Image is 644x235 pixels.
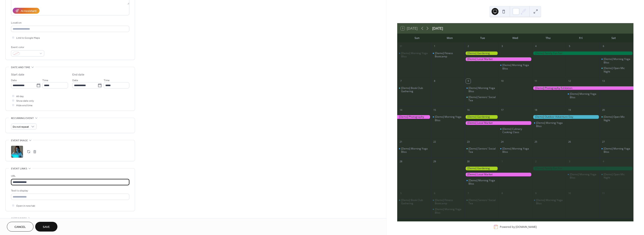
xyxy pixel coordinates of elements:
[466,44,471,49] div: 2
[500,79,505,84] div: 10
[567,44,572,49] div: 5
[604,57,632,64] div: [Demo] Morning Yoga Bliss
[11,65,30,70] span: Date and time
[567,139,572,144] div: 26
[604,173,632,179] div: [Demo] Open Mic Night
[432,139,437,144] div: 22
[431,198,465,205] div: [Demo] Fitness Bootcamp
[532,52,633,55] div: [Demo] Family Fun Fair
[401,198,429,205] div: [Demo] Book Club Gathering
[532,115,600,119] div: [Demo] Outdoor Adventure Day
[601,139,606,144] div: 27
[21,9,36,13] div: AI Assistant
[533,139,538,144] div: 25
[14,225,26,229] span: Cancel
[42,78,48,83] span: Time
[432,159,437,164] div: 29
[533,191,538,196] div: 9
[11,72,24,77] div: Start date
[601,79,606,84] div: 13
[465,167,498,170] div: [Demo] Gardening Workshop
[533,44,538,49] div: 4
[600,57,633,64] div: [Demo] Morning Yoga Bliss
[536,121,564,128] div: [Demo] Morning Yoga Bliss
[399,79,403,84] div: 7
[72,72,84,77] div: End date
[435,52,463,58] div: [Demo] Fitness Bootcamp
[597,34,630,42] div: Sat
[432,44,437,49] div: 1
[11,21,128,25] div: Location
[11,45,43,50] div: Event color
[399,159,403,164] div: 28
[435,208,463,214] div: [Demo] Morning Yoga Bliss
[567,108,572,112] div: 19
[43,225,50,229] span: Save
[500,44,505,49] div: 3
[500,225,537,229] div: Powered by
[399,139,403,144] div: 21
[399,191,403,196] div: 5
[468,147,497,154] div: [Demo] Seniors' Social Tea
[465,86,498,93] div: [Demo] Morning Yoga Bliss
[600,66,633,73] div: [Demo] Open Mic Night
[498,127,532,134] div: [Demo] Culinary Cooking Class
[604,115,632,122] div: [Demo] Open Mic Night
[11,146,23,158] div: ;
[500,191,505,196] div: 8
[11,138,28,143] span: Event image
[465,173,532,176] div: [Demo] Local Market
[498,147,532,154] div: [Demo] Morning Yoga Bliss
[435,115,463,122] div: [Demo] Morning Yoga Bliss
[397,147,431,154] div: [Demo] Morning Yoga Bliss
[399,44,403,49] div: 31
[397,86,431,93] div: [Demo] Book Club Gathering
[11,166,27,171] span: Event links
[431,52,465,58] div: [Demo] Fitness Bootcamp
[431,208,465,214] div: [Demo] Morning Yoga Bliss
[532,167,633,170] div: [Demo] Family Fun Fair
[7,222,33,232] button: Cancel
[468,179,497,185] div: [Demo] Morning Yoga Bliss
[431,115,465,122] div: [Demo] Morning Yoga Bliss
[13,8,40,14] button: AI Assistant
[465,121,532,125] div: [Demo] Local Market
[601,44,606,49] div: 6
[502,147,530,154] div: [Demo] Morning Yoga Bliss
[601,159,606,164] div: 4
[466,79,471,84] div: 9
[500,159,505,164] div: 1
[466,191,471,196] div: 7
[401,147,429,154] div: [Demo] Morning Yoga Bliss
[432,191,437,196] div: 6
[11,78,17,83] span: Date
[500,108,505,112] div: 17
[466,139,471,144] div: 23
[465,95,498,102] div: [Demo] Seniors' Social Tea
[16,36,40,40] span: Link to Google Maps
[465,179,498,185] div: [Demo] Morning Yoga Bliss
[499,34,532,42] div: Wed
[468,86,497,93] div: [Demo] Morning Yoga Bliss
[566,173,600,179] div: [Demo] Morning Yoga Bliss
[397,115,431,119] div: [Demo] Photography Exhibition
[16,103,33,108] span: Hide end time
[399,108,403,112] div: 14
[432,26,443,31] div: [DATE]
[465,57,532,61] div: [Demo] Local Market
[466,34,499,42] div: Tue
[35,222,57,232] button: Save
[432,79,437,84] div: 8
[532,121,566,128] div: [Demo] Morning Yoga Bliss
[536,198,564,205] div: [Demo] Morning Yoga Bliss
[468,198,497,205] div: [Demo] Seniors' Social Tea
[567,159,572,164] div: 3
[466,159,471,164] div: 30
[600,147,633,154] div: [Demo] Morning Yoga Bliss
[11,188,128,193] div: Text to display
[397,52,431,58] div: [Demo] Morning Yoga Bliss
[533,159,538,164] div: 2
[465,52,498,55] div: [Demo] Gardening Workshop
[604,147,632,154] div: [Demo] Morning Yoga Bliss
